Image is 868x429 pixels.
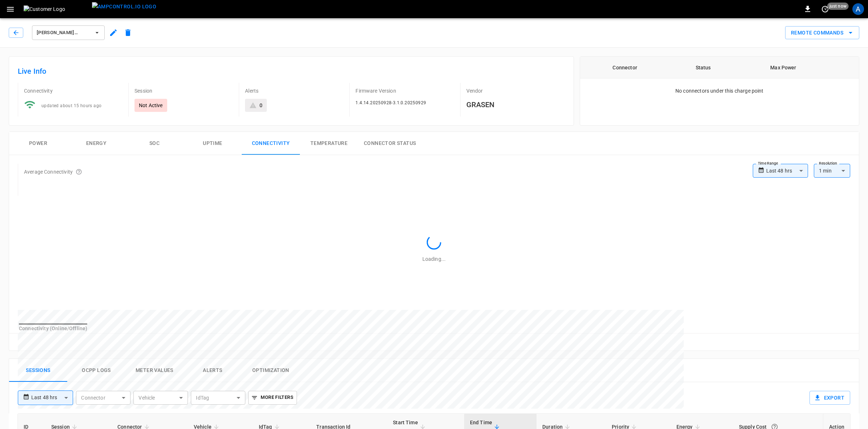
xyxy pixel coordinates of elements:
button: Temperature [300,132,358,155]
div: 1 min [814,164,850,178]
p: Session [134,87,233,94]
table: connector table [580,57,859,78]
p: Connectivity [24,87,122,94]
button: Ocpp logs [67,359,125,382]
button: Alerts [184,359,242,382]
span: 1.4.14.20250928-3.1.0.20250929 [355,100,426,105]
button: SOC [125,132,184,155]
button: Meter Values [125,359,184,382]
p: Vendor [466,87,565,94]
th: Status [670,57,737,78]
button: Remote Commands [785,26,859,40]
span: updated about 15 hours ago [41,103,101,108]
label: Time Range [758,161,778,166]
th: Connector [580,57,670,78]
span: Loading... [422,256,446,262]
button: Uptime [184,132,242,155]
button: Connector Status [358,132,422,155]
button: Energy [67,132,125,155]
button: Optimization [242,359,300,382]
p: Firmware Version [355,87,454,94]
div: profile-icon [852,3,864,15]
div: Last 48 hrs [766,164,808,178]
label: Resolution [819,161,837,166]
button: Power [9,132,67,155]
p: Alerts [245,87,343,94]
h6: Live Info [18,65,565,77]
p: Not Active [139,102,163,109]
button: Export [809,391,850,405]
button: [PERSON_NAME] 240kW [32,25,105,40]
img: ampcontrol.io logo [92,2,156,11]
th: Max Power [736,57,830,78]
button: Sessions [9,359,67,382]
span: just now [827,3,849,10]
button: More Filters [248,391,297,405]
p: Average Connectivity [24,168,73,175]
h6: GRASEN [466,99,565,110]
div: remote commands options [785,26,859,40]
button: Connectivity [242,132,300,155]
div: Last 48 hrs [31,391,73,405]
img: Customer Logo [24,5,89,13]
span: [PERSON_NAME] 240kW [37,29,91,37]
button: set refresh interval [819,3,831,15]
p: No connectors under this charge point [675,87,764,94]
div: 0 [260,102,262,109]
